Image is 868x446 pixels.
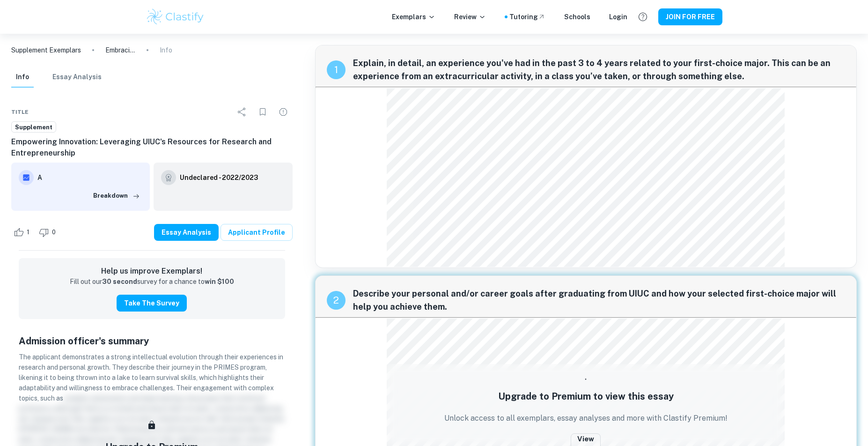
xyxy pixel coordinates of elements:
button: Take the Survey [117,295,187,312]
a: Schools [564,12,590,22]
a: Supplement [11,121,56,133]
h5: Upgrade to Premium to view this essay [498,389,674,403]
span: Supplement [12,123,56,132]
p: Fill out our survey for a chance to [70,277,234,287]
span: 1 [22,228,35,237]
h6: A [37,172,142,183]
div: Bookmark [253,103,272,121]
strong: win $100 [205,278,234,285]
span: Explain, in detail, an experience you've had in the past 3 to 4 years related to your first-choic... [353,57,845,83]
a: Undeclared - 2022/2023 [180,170,258,185]
p: Embracing Uncertainty: My Journey in Compiler Optimization Research [105,45,135,55]
button: Essay Analysis [154,224,219,241]
p: Unlock access to all exemplars, essay analyses and more with Clastify Premium! [444,413,728,424]
a: Tutoring [509,12,545,22]
div: recipe [327,60,346,79]
div: recipe [327,291,346,310]
a: Supplement Exemplars [11,45,81,55]
button: Breakdown [91,189,142,203]
div: Share [233,103,251,121]
button: Info [11,67,34,88]
h6: Help us improve Exemplars! [26,266,278,277]
button: JOIN FOR FREE [658,8,722,25]
p: Info [160,45,172,55]
button: Help and Feedback [635,9,651,25]
a: Applicant Profile [221,224,293,241]
span: 0 [47,228,61,237]
span: Describe your personal and/or career goals after graduating from UIUC and how your selected first... [353,287,845,313]
p: Exemplars [392,12,435,22]
div: Report issue [274,103,293,121]
span: The applicant demonstrates a strong intellectual evolution through their experiences in research ... [19,353,283,402]
p: Review [454,12,486,22]
div: Dislike [37,225,61,240]
strong: 30 second [102,278,137,285]
h6: Empowering Innovation: Leveraging UIUC's Resources for Research and Entrepreneurship [11,136,293,159]
h6: Undeclared - 2022/2023 [180,172,258,183]
button: Essay Analysis [52,67,102,88]
span: Title [11,108,29,116]
img: Clastify logo [146,7,205,26]
div: Like [11,225,35,240]
h5: Admission officer's summary [19,334,285,348]
a: Login [609,12,627,22]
